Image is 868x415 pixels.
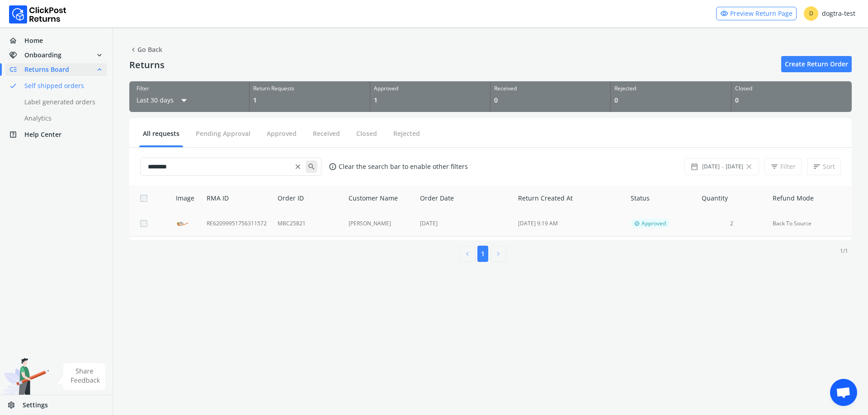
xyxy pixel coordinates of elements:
td: [PERSON_NAME] [343,211,415,237]
span: Settings [23,401,48,410]
span: Approved [642,220,666,227]
button: Closed [353,129,381,145]
a: Create Return Order [781,56,852,72]
span: [DATE] [702,163,720,170]
span: Help Center [24,130,61,139]
span: verified [634,220,640,227]
span: chevron_left [463,247,472,260]
button: All requests [139,129,183,145]
button: Approved [263,129,300,145]
img: Logo [9,5,66,23]
span: [DATE] [726,163,743,170]
th: Status [625,186,697,211]
span: low_priority [9,63,24,76]
span: settings [7,399,23,411]
button: sortSort [807,158,841,175]
span: arrow_drop_down [177,92,191,108]
span: chevron_left [129,43,137,56]
div: Open chat [830,379,857,406]
a: homeHome [5,34,107,47]
span: done [9,79,17,92]
div: Return Requests [253,85,366,92]
span: Filter [780,162,796,171]
span: info [329,160,337,173]
div: 0 [494,96,607,105]
span: D [804,6,818,21]
a: visibilityPreview Return Page [716,7,797,20]
div: Rejected [614,85,727,92]
a: doneSelf shipped orders [5,79,118,92]
span: sort [813,160,821,173]
div: Filter [137,85,242,92]
th: Image [165,186,201,211]
img: row_image [176,217,189,230]
span: expand_more [95,49,104,61]
div: dogtra-test [804,6,855,21]
span: Go Back [129,43,162,56]
span: close [745,160,753,173]
div: 1 [253,96,366,105]
div: Received [494,85,607,92]
span: Home [24,36,43,45]
div: 1 [374,96,486,105]
span: date_range [690,160,698,173]
th: Order Date [415,186,513,211]
span: Returns Board [24,65,69,74]
div: Closed [735,85,848,92]
span: close [294,160,302,173]
td: Back To Source [767,211,852,237]
th: Customer Name [343,186,415,211]
span: Clear the search bar to enable other filters [325,157,472,177]
span: expand_less [95,63,104,76]
button: Rejected [390,129,424,145]
th: RMA ID [201,186,272,211]
button: Received [309,129,344,145]
p: 1 / 1 [840,247,848,255]
div: 0 [735,96,848,105]
th: Refund Mode [767,186,852,211]
td: 2 [696,211,767,237]
div: Approved [374,85,486,92]
a: Analytics [5,112,118,125]
h4: Returns [129,60,165,70]
span: home [9,34,24,47]
td: RE62099951756311572 [201,211,272,237]
button: Last 30 daysarrow_drop_down [137,92,191,108]
span: - [722,162,724,171]
span: Onboarding [24,51,61,60]
td: [DATE] [415,211,513,237]
span: chevron_right [494,247,502,260]
button: Pending Approval [192,129,254,145]
td: MBC25821 [272,211,343,237]
th: Order ID [272,186,343,211]
a: help_centerHelp Center [5,128,107,141]
img: share feedback [57,363,106,390]
div: 0 [614,96,727,105]
button: chevron_right [490,246,506,262]
span: visibility [720,7,728,20]
th: Return Created At [513,186,625,211]
span: help_center [9,128,24,141]
a: Label generated orders [5,96,118,108]
span: handshake [9,49,24,61]
button: 1 [477,246,488,262]
button: chevron_left [459,246,476,262]
span: search [306,160,317,173]
th: Quantity [696,186,767,211]
td: [DATE] 9:19 AM [513,211,625,237]
span: filter_list [770,160,778,173]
